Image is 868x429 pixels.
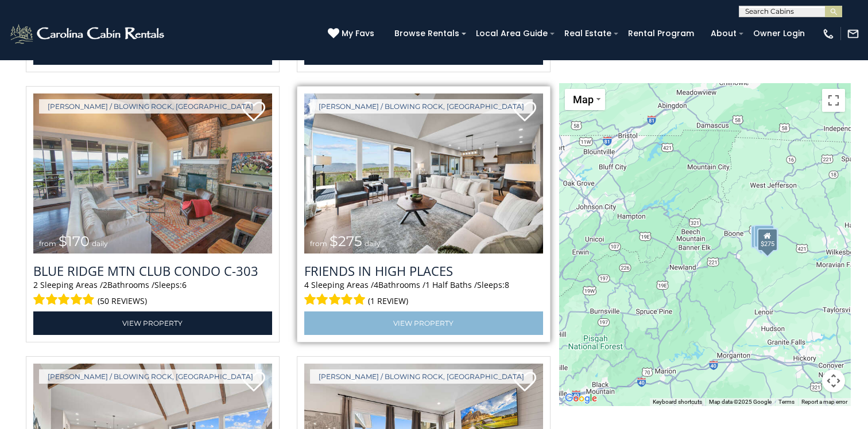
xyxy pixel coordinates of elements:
[559,25,617,42] a: Real Estate
[39,239,56,248] span: from
[304,93,543,253] img: Friends In High Places
[705,25,742,42] a: About
[754,225,774,248] div: $200
[33,262,272,279] a: Blue Ridge Mtn Club Condo C-303
[33,279,272,309] div: Sleeping Areas / Bathrooms / Sleeps:
[709,399,772,405] span: Map data ©2025 Google
[182,279,187,290] span: 6
[33,311,272,335] a: View Property
[751,225,772,248] div: $355
[9,22,168,45] img: White-1-2.png
[310,239,327,248] span: from
[328,28,377,40] a: My Favs
[304,279,543,309] div: Sleeping Areas / Bathrooms / Sleeps:
[847,28,859,40] img: mail-regular-white.png
[562,391,600,406] a: Open this area in Google Maps (opens a new window)
[33,93,272,253] a: Blue Ridge Mtn Club Condo C-303 from $170 daily
[653,398,702,406] button: Keyboard shortcuts
[304,262,543,279] a: Friends In High Places
[822,28,835,40] img: phone-regular-white.png
[304,311,543,335] a: View Property
[304,279,309,290] span: 4
[310,369,533,384] a: [PERSON_NAME] / Blowing Rock, [GEOGRAPHIC_DATA]
[330,233,362,249] span: $275
[389,25,465,42] a: Browse Rentals
[92,239,108,248] span: daily
[103,279,107,290] span: 2
[822,369,845,392] button: Map camera controls
[757,229,778,252] div: $275
[565,89,605,110] button: Change map style
[368,294,408,309] span: (1 review)
[33,93,272,253] img: Blue Ridge Mtn Club Condo C-303
[573,93,594,106] span: Map
[801,399,847,405] a: Report a map error
[39,369,262,384] a: [PERSON_NAME] / Blowing Rock, [GEOGRAPHIC_DATA]
[425,279,477,290] span: 1 Half Baths /
[304,93,543,253] a: Friends In High Places from $275 daily
[374,279,378,290] span: 4
[822,89,845,112] button: Toggle fullscreen view
[365,239,381,248] span: daily
[505,279,509,290] span: 8
[562,391,600,406] img: Google
[98,294,147,309] span: (50 reviews)
[470,25,553,42] a: Local Area Guide
[310,99,533,114] a: [PERSON_NAME] / Blowing Rock, [GEOGRAPHIC_DATA]
[59,233,90,249] span: $170
[778,399,795,405] a: Terms
[33,279,38,290] span: 2
[622,25,700,42] a: Rental Program
[39,99,262,114] a: [PERSON_NAME] / Blowing Rock, [GEOGRAPHIC_DATA]
[747,25,811,42] a: Owner Login
[342,28,374,40] span: My Favs
[757,228,778,251] div: $525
